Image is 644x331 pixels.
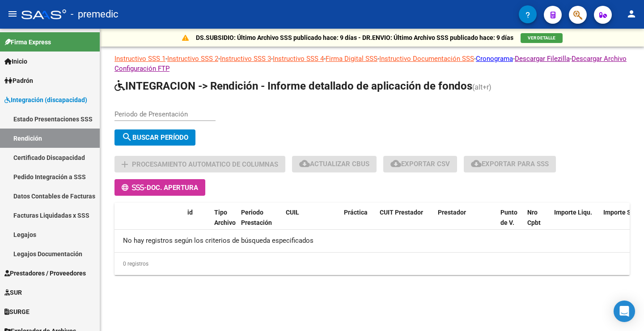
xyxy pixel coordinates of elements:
a: Firma Digital SSS [326,55,377,63]
datatable-header-cell: Práctica [340,203,376,242]
mat-icon: menu [7,9,18,19]
span: Procesamiento automatico de columnas [132,160,278,168]
span: Nro Cpbt [527,209,541,226]
span: Inicio [4,56,27,66]
span: CUIT Prestador [380,209,423,216]
mat-icon: cloud_download [471,158,482,169]
button: Exportar para SSS [464,156,556,172]
span: Importe Liqu. [554,209,592,216]
p: - - - - - - - - [114,54,630,73]
span: Importe Solic. [603,209,643,216]
span: Doc. Apertura [147,184,198,192]
span: (alt+r) [472,83,491,91]
datatable-header-cell: Punto de V. [497,203,524,242]
datatable-header-cell: CUIT Prestador [376,203,434,242]
div: Open Intercom Messenger [614,301,635,322]
span: Punto de V. [500,209,517,226]
span: CUIL [286,209,299,216]
span: Tipo Archivo [214,209,236,226]
a: Instructivo SSS 1 [114,55,165,63]
button: Procesamiento automatico de columnas [114,156,285,172]
span: Prestador [438,209,466,216]
a: Instructivo SSS 2 [167,55,218,63]
span: Periodo Prestación [241,209,272,226]
span: INTEGRACION -> Rendición - Informe detallado de aplicación de fondos [114,80,472,92]
span: Exportar CSV [390,160,450,168]
button: Buscar Período [114,129,195,146]
mat-icon: search [122,132,132,142]
mat-icon: cloud_download [390,158,401,169]
mat-icon: add [119,159,130,170]
span: id [187,209,193,216]
span: Firma Express [4,37,51,47]
datatable-header-cell: CUIL [282,203,340,242]
span: Actualizar CBUs [299,160,369,168]
div: 0 registros [114,253,630,275]
a: Instructivo SSS 4 [273,55,324,63]
button: VER DETALLE [521,33,563,43]
p: DS.SUBSIDIO: Último Archivo SSS publicado hace: 9 días - DR.ENVIO: Último Archivo SSS publicado h... [196,33,513,43]
span: Integración (discapacidad) [4,95,87,105]
span: - premedic [71,4,119,24]
span: - [122,184,147,192]
a: Instructivo SSS 3 [220,55,271,63]
div: No hay registros según los criterios de búsqueda especificados [114,230,630,252]
mat-icon: cloud_download [299,158,310,169]
span: Exportar para SSS [471,160,549,168]
a: Descargar Filezilla [515,55,570,63]
datatable-header-cell: Prestador [434,203,497,242]
span: Prestadores / Proveedores [4,268,86,278]
datatable-header-cell: id [184,203,211,242]
span: Práctica [344,209,368,216]
span: SUR [4,288,22,297]
a: Instructivo Documentación SSS [379,55,474,63]
button: Actualizar CBUs [292,156,377,172]
span: SURGE [4,307,30,317]
button: -Doc. Apertura [114,179,205,196]
button: Exportar CSV [383,156,457,172]
span: Buscar Período [122,133,188,142]
datatable-header-cell: Tipo Archivo [211,203,237,242]
datatable-header-cell: Periodo Prestación [237,203,282,242]
datatable-header-cell: Importe Liqu. [551,203,600,242]
span: Padrón [4,76,33,86]
mat-icon: person [626,9,637,19]
datatable-header-cell: Nro Cpbt [524,203,551,242]
span: VER DETALLE [528,35,555,40]
a: Cronograma [476,55,513,63]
